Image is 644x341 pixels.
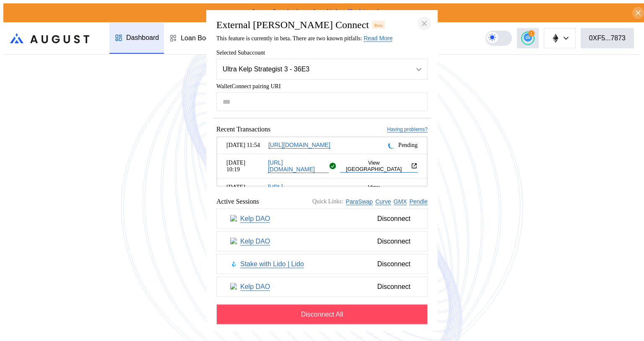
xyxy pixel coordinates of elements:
a: [URL][DOMAIN_NAME] [268,184,329,197]
span: WalletConnect pairing URI [216,83,428,90]
div: 0XF5...7873 [589,34,626,42]
a: View [GEOGRAPHIC_DATA] [340,184,418,197]
a: Kelp DAO [240,237,270,245]
span: Disconnect [374,257,414,271]
span: Recent Transactions [216,126,270,133]
span: This feature is currently in beta. There are two known pitfalls: [216,35,392,42]
a: Pendle [409,198,428,205]
a: Having problems? [387,126,428,132]
a: Kelp DAO [240,283,270,291]
a: View [GEOGRAPHIC_DATA] [340,160,418,173]
img: Kelp DAO [230,215,238,223]
button: View [GEOGRAPHIC_DATA] [340,160,418,172]
span: Quick Links: [312,198,343,205]
button: close modal [418,17,431,30]
a: [URL][DOMAIN_NAME] [268,142,330,149]
img: Stake with Lido | Lido [230,260,238,268]
img: Kelp DAO [230,238,238,245]
span: Selected Subaccount [216,50,428,56]
button: Open menu [216,59,428,80]
div: Ultra Kelp Strategist 3 - 36E3 [223,66,400,73]
img: chain logo [551,34,560,43]
button: Stake with Lido | LidoStake with Lido | LidoDisconnect [216,254,428,274]
a: Kelp DAO [240,215,270,223]
button: Disconnect All [216,304,428,325]
a: Curve [375,198,391,205]
a: Check it out here [347,8,387,15]
img: pending [388,142,395,148]
button: Kelp DAOKelp DAODisconnect [216,231,428,252]
img: Kelp DAO [230,283,238,291]
span: Disconnect [374,212,414,226]
span: Active Sessions [216,198,259,205]
div: Beta [372,21,385,29]
a: GMX [394,198,407,205]
h2: External [PERSON_NAME] Connect [216,19,369,31]
a: Stake with Lido | Lido [240,260,304,268]
a: ParaSwap [346,198,373,205]
a: Read More [364,35,392,42]
span: August v2 app has been released in beta. [252,8,387,15]
span: Disconnect [374,280,414,294]
div: Pending [388,142,418,149]
button: Kelp DAOKelp DAODisconnect [216,277,428,297]
a: [URL][DOMAIN_NAME] [268,159,329,173]
span: [DATE] 11:54 [226,142,265,148]
span: Disconnect [374,234,414,249]
div: Dashboard [126,34,159,42]
span: 1 [530,31,532,36]
span: [DATE] 10:19 [226,159,265,173]
span: [DATE] 10:18 [226,184,265,197]
div: Loan Book [181,34,213,42]
span: Disconnect All [301,311,343,318]
button: View [GEOGRAPHIC_DATA] [340,184,418,197]
button: Kelp DAOKelp DAODisconnect [216,209,428,229]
